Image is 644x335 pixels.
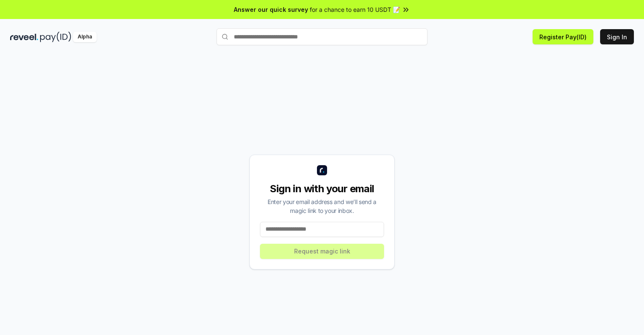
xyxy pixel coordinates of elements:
img: pay_id [40,32,71,42]
img: reveel_dark [10,32,38,42]
div: Alpha [73,32,97,42]
button: Register Pay(ID) [533,29,593,44]
button: Sign In [600,29,634,44]
img: logo_small [317,165,327,175]
div: Enter your email address and we’ll send a magic link to your inbox. [260,197,384,215]
span: for a chance to earn 10 USDT 📝 [310,5,400,14]
span: Answer our quick survey [234,5,308,14]
div: Sign in with your email [260,182,384,196]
